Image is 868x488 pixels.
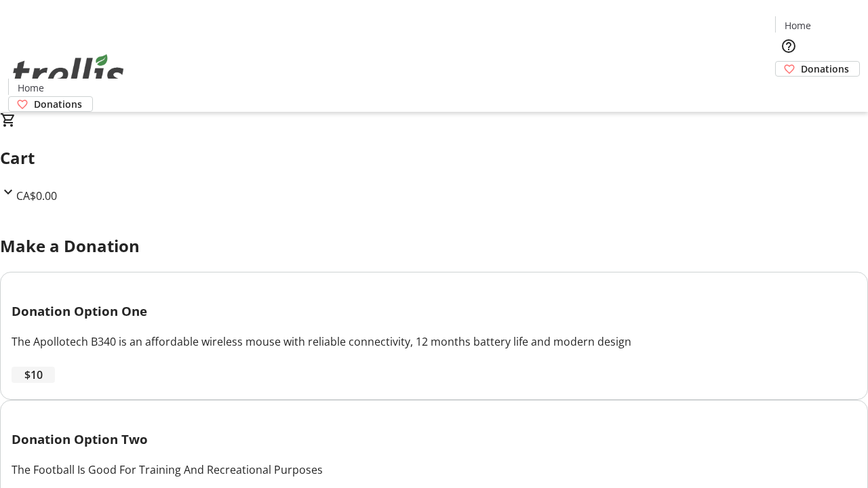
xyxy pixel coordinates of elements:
a: Donations [8,96,93,112]
button: Cart [775,77,802,104]
span: $10 [24,367,43,383]
span: Home [785,18,811,33]
button: Help [775,33,802,60]
span: Donations [801,62,849,76]
button: $10 [12,367,55,383]
a: Home [9,81,52,95]
a: Home [776,18,819,33]
span: CA$0.00 [16,188,57,203]
span: Home [18,81,44,95]
img: Orient E2E Organization 62PuBA5FJd's Logo [8,39,129,107]
h3: Donation Option One [12,302,856,321]
a: Donations [775,61,860,77]
h3: Donation Option Two [12,430,856,449]
div: The Football Is Good For Training And Recreational Purposes [12,462,856,478]
span: Donations [34,97,82,111]
div: The Apollotech B340 is an affordable wireless mouse with reliable connectivity, 12 months battery... [12,333,856,350]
